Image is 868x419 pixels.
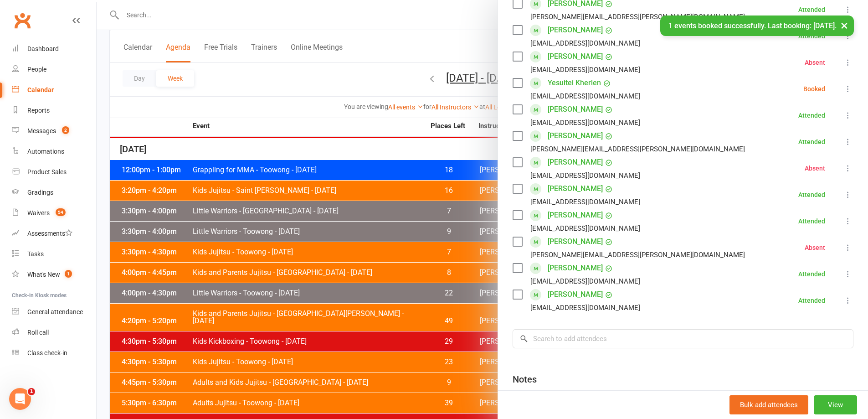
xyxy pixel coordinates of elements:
[12,302,96,322] a: General attendance kiosk mode
[530,143,745,155] div: [PERSON_NAME][EMAIL_ADDRESS][PERSON_NAME][DOMAIN_NAME]
[12,244,96,264] a: Tasks
[530,170,640,181] div: [EMAIL_ADDRESS][DOMAIN_NAME]
[56,208,66,216] span: 54
[798,139,825,145] div: Attended
[9,388,31,410] iframe: Intercom live chat
[530,37,640,49] div: [EMAIL_ADDRESS][DOMAIN_NAME]
[513,373,537,386] div: Notes
[530,90,640,102] div: [EMAIL_ADDRESS][DOMAIN_NAME]
[805,244,825,251] div: Absent
[12,322,96,343] a: Roll call
[27,168,67,176] div: Product Sales
[814,395,857,414] button: View
[12,162,96,182] a: Product Sales
[530,302,640,314] div: [EMAIL_ADDRESS][DOMAIN_NAME]
[12,80,96,100] a: Calendar
[12,203,96,223] a: Waivers 54
[798,271,825,277] div: Attended
[27,127,56,134] div: Messages
[27,271,60,278] div: What's New
[27,349,67,357] div: Class check-in
[548,49,603,64] a: [PERSON_NAME]
[27,86,54,93] div: Calendar
[530,275,640,287] div: [EMAIL_ADDRESS][DOMAIN_NAME]
[530,117,640,129] div: [EMAIL_ADDRESS][DOMAIN_NAME]
[513,388,853,399] div: Add notes for this class / appointment below
[530,64,640,76] div: [EMAIL_ADDRESS][DOMAIN_NAME]
[798,191,825,198] div: Attended
[548,155,603,170] a: [PERSON_NAME]
[12,39,96,59] a: Dashboard
[798,218,825,224] div: Attended
[27,189,53,196] div: Gradings
[27,45,59,52] div: Dashboard
[548,76,601,90] a: Yesuitei Kherlen
[27,329,49,336] div: Roll call
[27,66,46,73] div: People
[12,59,96,80] a: People
[530,196,640,208] div: [EMAIL_ADDRESS][DOMAIN_NAME]
[62,126,69,134] span: 2
[27,250,44,258] div: Tasks
[803,86,825,92] div: Booked
[28,388,35,395] span: 1
[12,264,96,285] a: What's New1
[530,222,640,234] div: [EMAIL_ADDRESS][DOMAIN_NAME]
[27,148,64,155] div: Automations
[548,208,603,222] a: [PERSON_NAME]
[836,16,853,35] button: ×
[12,182,96,203] a: Gradings
[530,11,745,23] div: [PERSON_NAME][EMAIL_ADDRESS][PERSON_NAME][DOMAIN_NAME]
[548,234,603,249] a: [PERSON_NAME]
[798,297,825,304] div: Attended
[548,181,603,196] a: [PERSON_NAME]
[12,343,96,363] a: Class kiosk mode
[530,249,745,261] div: [PERSON_NAME][EMAIL_ADDRESS][PERSON_NAME][DOMAIN_NAME]
[12,223,96,244] a: Assessments
[798,33,825,39] div: Attended
[65,270,72,278] span: 1
[548,287,603,302] a: [PERSON_NAME]
[12,100,96,121] a: Reports
[548,261,603,275] a: [PERSON_NAME]
[27,230,72,237] div: Assessments
[513,329,853,348] input: Search to add attendees
[12,141,96,162] a: Automations
[11,9,34,32] a: Clubworx
[548,102,603,117] a: [PERSON_NAME]
[798,112,825,119] div: Attended
[27,308,83,316] div: General attendance
[805,165,825,171] div: Absent
[27,107,50,114] div: Reports
[12,121,96,141] a: Messages 2
[548,129,603,143] a: [PERSON_NAME]
[27,209,50,217] div: Waivers
[729,395,808,414] button: Bulk add attendees
[660,16,854,36] div: 1 events booked successfully. Last booking: [DATE].
[805,59,825,66] div: Absent
[798,6,825,13] div: Attended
